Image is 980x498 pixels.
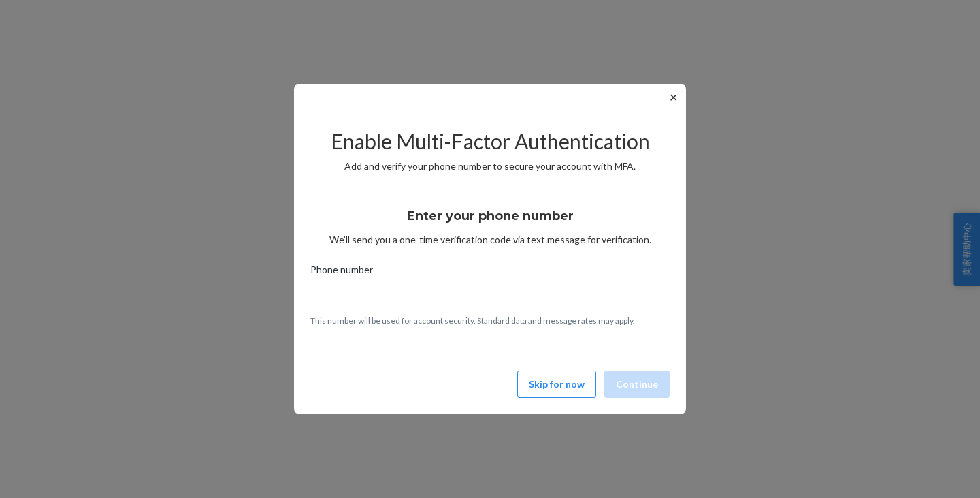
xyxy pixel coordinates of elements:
[407,207,574,225] h3: Enter your phone number
[517,371,596,398] button: Skip for now
[666,89,681,106] button: ✕
[310,130,670,153] h2: Enable Multi-Factor Authentication
[310,196,670,247] div: We’ll send you a one-time verification code via text message for verification.
[604,371,670,398] button: Continue
[310,159,670,173] p: Add and verify your phone number to secure your account with MFA.
[310,263,373,282] span: Phone number
[310,315,670,326] p: This number will be used for account security. Standard data and message rates may apply.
